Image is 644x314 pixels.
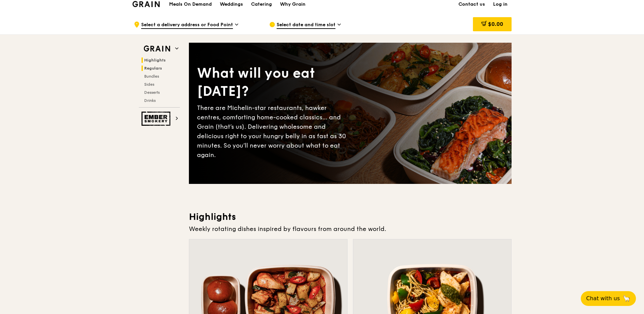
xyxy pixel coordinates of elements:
[169,1,212,8] h1: Meals On Demand
[144,90,160,95] span: Desserts
[144,82,154,87] span: Sides
[144,74,159,79] span: Bundles
[488,21,503,27] span: $0.00
[189,224,512,234] div: Weekly rotating dishes inspired by flavours from around the world.
[197,103,350,160] div: There are Michelin-star restaurants, hawker centres, comforting home-cooked classics… and Grain (...
[144,98,156,103] span: Drinks
[189,211,512,223] h3: Highlights
[141,22,233,29] span: Select a delivery address or Food Point
[586,295,620,303] span: Chat with us
[622,295,631,303] span: 🦙
[142,112,172,126] img: Ember Smokery web logo
[197,64,350,101] div: What will you eat [DATE]?
[277,22,335,29] span: Select date and time slot
[132,1,160,7] img: Grain
[144,58,166,63] span: Highlights
[581,291,636,306] button: Chat with us🦙
[142,43,172,55] img: Grain web logo
[144,66,162,71] span: Regulars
